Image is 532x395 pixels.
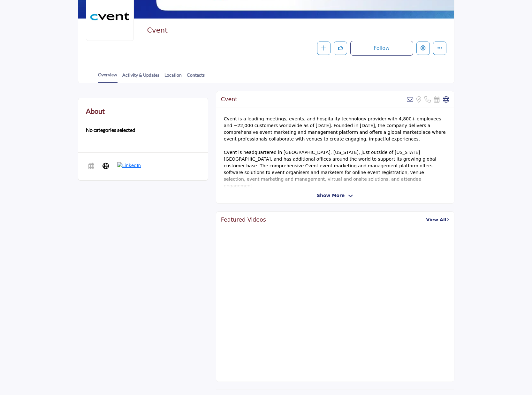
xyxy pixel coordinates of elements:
a: View All [426,216,449,223]
button: Follow [350,41,413,56]
span: Cvent is headquartered in [GEOGRAPHIC_DATA], [US_STATE], just outside of [US_STATE][GEOGRAPHIC_DA... [224,150,436,188]
img: LinkedIn [117,162,141,169]
iframe: YouTube video player [224,236,446,371]
b: No categories selected [86,126,135,134]
a: Overview [98,71,118,83]
span: Show More [317,192,345,199]
a: Activity & Updates [122,72,160,83]
a: Contacts [186,72,205,83]
span: Cvent is a leading meetings, events, and hospitality technology provider with 4,800+ employees an... [224,116,446,141]
h2: Cvent [221,96,237,103]
button: Edit company [416,42,430,55]
h2: Cvent [147,26,323,34]
button: More details [433,42,446,55]
button: Like [334,42,347,55]
h2: About [86,106,105,116]
a: Location [164,72,182,83]
h2: Featured Videos [221,216,266,223]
